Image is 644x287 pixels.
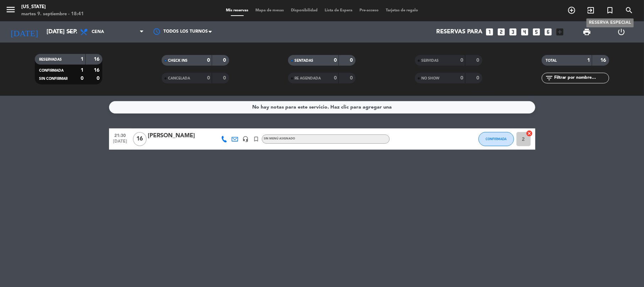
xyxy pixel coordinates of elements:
span: 21:30 [112,131,129,139]
strong: 0 [477,76,481,81]
span: RE AGENDADA [294,77,321,80]
span: Reservas para [436,29,482,35]
strong: 1 [81,57,83,62]
button: menu [5,4,16,17]
strong: 16 [600,58,607,63]
i: looks_3 [508,27,518,37]
span: 16 [133,132,147,146]
span: CHECK INS [168,59,188,62]
div: Reserva especial [586,18,634,27]
span: print [583,28,591,36]
span: TOTAL [546,59,557,62]
span: Cena [92,29,104,34]
i: looks_4 [520,27,529,37]
strong: 0 [460,76,463,81]
div: [PERSON_NAME] [148,131,209,140]
i: headset_mic [243,136,249,142]
i: looks_5 [532,27,541,37]
span: Lista de Espera [321,9,356,12]
strong: 0 [477,58,481,63]
i: add_circle_outline [567,6,576,15]
strong: 0 [334,76,337,81]
i: add_box [555,27,564,37]
div: martes 9. septiembre - 18:41 [21,11,84,18]
i: arrow_drop_down [66,28,75,36]
i: looks_6 [543,27,553,37]
div: No hay notas para este servicio. Haz clic para agregar una [252,103,392,111]
div: [US_STATE] [21,4,84,11]
span: Disponibilidad [287,9,321,12]
span: CANCELADA [168,77,190,80]
span: Sin menú asignado [264,137,296,140]
strong: 0 [207,76,210,81]
i: search [625,6,633,15]
span: Mapa de mesas [252,9,287,12]
span: Tarjetas de regalo [382,9,422,12]
strong: 0 [350,76,354,81]
i: looks_one [485,27,494,37]
strong: 0 [350,58,354,63]
span: CONFIRMADA [486,137,507,141]
span: NO SHOW [421,77,439,80]
strong: 16 [94,57,101,62]
i: exit_to_app [586,6,595,15]
i: turned_in_not [253,136,260,142]
button: CONFIRMADA [478,132,514,146]
div: LOG OUT [604,21,639,43]
strong: 0 [97,76,101,81]
i: filter_list [545,74,554,82]
span: [DATE] [112,139,129,147]
span: Pre-acceso [356,9,382,12]
i: cancel [526,130,533,137]
i: looks_two [497,27,506,37]
span: SERVIDAS [421,59,439,62]
span: Mis reservas [222,9,252,12]
i: turned_in_not [606,6,614,15]
strong: 0 [460,58,463,63]
strong: 1 [587,58,590,63]
i: menu [5,4,16,15]
strong: 0 [223,58,227,63]
strong: 0 [207,58,210,63]
span: SENTADAS [294,59,313,62]
span: CONFIRMADA [39,69,64,72]
input: Filtrar por nombre... [554,74,609,82]
strong: 0 [223,76,227,81]
strong: 16 [94,68,101,73]
strong: 0 [81,76,83,81]
strong: 0 [334,58,337,63]
i: [DATE] [5,24,43,40]
i: power_settings_new [617,28,626,36]
span: SIN CONFIRMAR [39,77,67,81]
strong: 1 [81,68,83,73]
span: RESERVADAS [39,58,62,61]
